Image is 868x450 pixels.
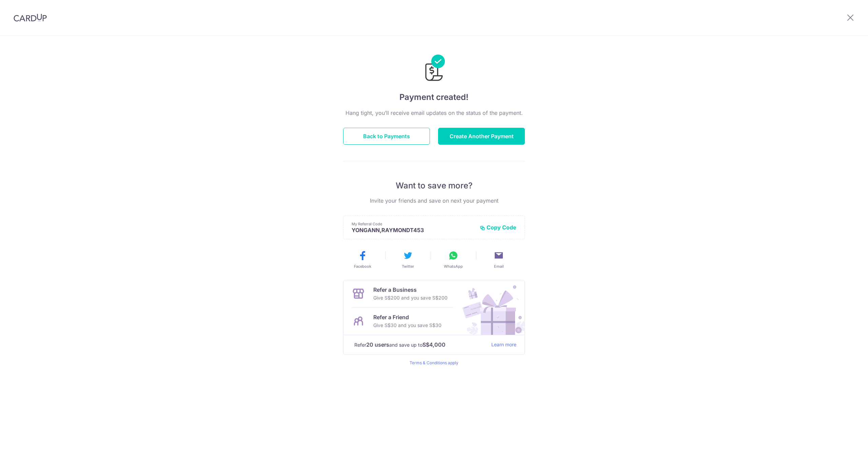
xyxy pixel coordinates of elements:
p: Refer and save up to [354,341,486,349]
a: Learn more [491,341,516,349]
button: Email [479,250,519,269]
span: Twitter [402,264,414,269]
p: Give S$30 and you save S$30 [373,321,441,329]
strong: 20 users [366,341,389,349]
p: Invite your friends and save on next your payment [343,197,525,205]
img: Payments [423,55,445,83]
p: YONGANN,RAYMONDT453 [352,227,474,233]
span: Facebook [354,264,371,269]
p: Refer a Business [373,286,448,294]
button: Create Another Payment [438,128,525,145]
p: Give S$200 and you save S$200 [373,294,448,302]
span: Email [494,264,504,269]
button: Copy Code [480,224,516,231]
button: WhatsApp [433,250,473,269]
button: Twitter [388,250,428,269]
button: Facebook [342,250,382,269]
a: Terms & Conditions apply [410,360,458,365]
img: CardUp [14,14,47,22]
p: Hang tight, you’ll receive email updates on the status of the payment. [343,109,525,117]
p: My Referral Code [352,221,474,227]
h4: Payment created! [343,91,525,103]
span: WhatsApp [444,264,463,269]
p: Refer a Friend [373,313,441,321]
strong: S$4,000 [422,341,446,349]
p: Want to save more? [343,180,525,191]
img: Refer [456,280,525,335]
button: Back to Payments [343,128,430,145]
